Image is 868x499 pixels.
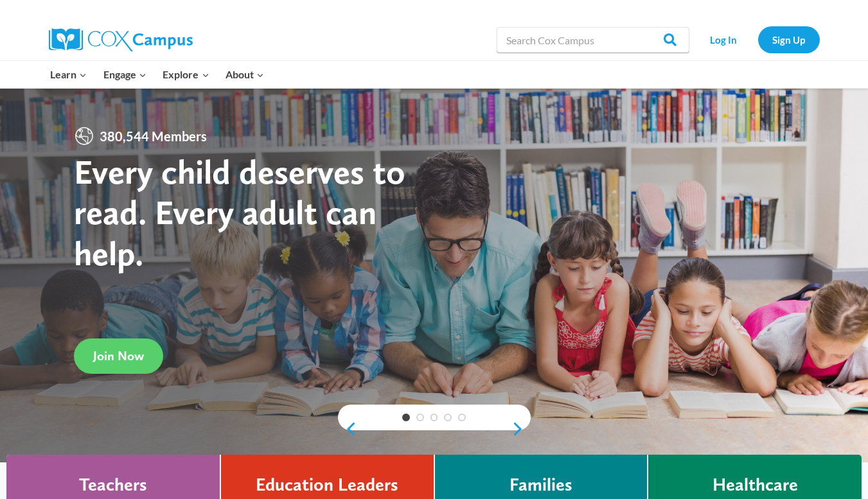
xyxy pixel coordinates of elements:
[338,421,357,437] a: previous
[74,338,163,374] a: Join Now
[511,421,531,437] a: next
[226,66,264,83] span: About
[163,66,209,83] span: Explore
[338,416,531,442] div: content slider buttons
[42,61,272,88] nav: Primary Navigation
[509,474,572,496] h4: Families
[444,414,452,421] a: 4
[430,414,438,421] a: 3
[402,414,410,421] a: 1
[103,66,146,83] span: Engage
[497,27,689,53] input: Search Cox Campus
[49,28,193,51] img: Cox Campus
[696,26,820,53] nav: Secondary Navigation
[458,414,466,421] a: 5
[94,126,212,146] span: 380,544 Members
[256,474,398,496] h4: Education Leaders
[74,151,405,274] strong: Every child deserves to read. Every adult can help.
[696,26,752,53] a: Log In
[713,474,798,496] h4: Healthcare
[79,474,147,496] h4: Teachers
[416,414,424,421] a: 2
[93,348,144,363] span: Join Now
[50,66,87,83] span: Learn
[758,26,820,53] a: Sign Up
